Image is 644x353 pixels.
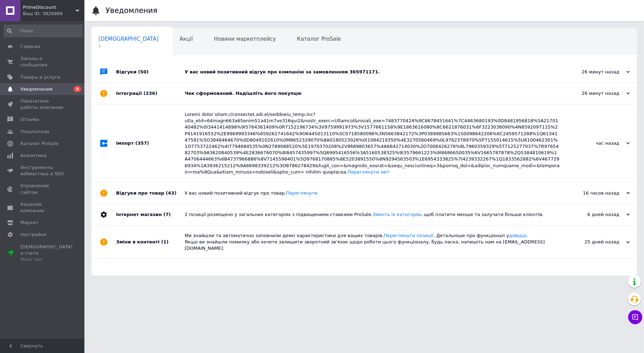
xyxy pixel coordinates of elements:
[185,190,560,196] div: У вас новий позитивний відгук про товар.
[185,233,560,252] div: Ми знайшли та автоматично заповнили деякі характеристики для ваших товарів. . Детальніше про функ...
[20,256,72,263] div: Prom топ
[20,183,65,195] span: Управление сайтом
[144,91,157,96] span: (236)
[106,6,158,15] h1: Уведомления
[20,116,39,123] span: Отзывы
[23,4,76,11] span: PrimeDiscount
[161,239,168,244] span: (1)
[20,86,52,92] span: Уведомления
[20,129,49,135] span: Покупатели
[214,36,276,42] span: Новини маркетплейсу
[20,164,65,177] span: Инструменты вебмастера и SEO
[166,190,177,196] span: (43)
[384,233,433,238] a: Переглянути позиції
[135,140,149,146] span: (357)
[74,86,81,92] span: 4
[185,211,560,218] div: 2 позиції розміщено у загальних категоріях з підвищеними ставками ProSale. , щоб платити менше та...
[98,44,159,49] span: 5
[163,212,171,217] span: (7)
[4,25,83,37] input: Поиск
[116,104,185,182] div: Імпорт
[347,169,389,175] a: Переглянути звіт
[116,183,185,204] div: Відгуки про товар
[560,140,630,146] div: час назад
[138,69,149,74] span: (50)
[20,220,38,226] span: Маркет
[509,233,527,238] a: довідці
[20,244,72,263] span: [DEMOGRAPHIC_DATA] и счета
[20,231,46,238] span: Настройки
[628,310,642,324] button: Чат с покупателем
[116,83,185,104] div: Інтеграції
[20,152,46,159] span: Аналитика
[20,140,58,147] span: Каталог ProSale
[297,36,341,42] span: Каталог ProSale
[286,190,317,196] a: Переглянути
[20,74,60,80] span: Товары и услуги
[20,201,65,214] span: Кошелек компании
[116,61,185,83] div: Відгуки
[98,36,159,42] span: [DEMOGRAPHIC_DATA]
[185,90,560,97] div: Чек сформований. Надішліть його покупцю
[180,36,193,42] span: Акції
[20,44,40,50] span: Главная
[116,225,185,259] div: Зміни в контенті
[185,69,560,75] div: У вас новий позитивний відгук про компанію за замовленням 365971171.
[20,55,65,68] span: Заказы и сообщения
[23,11,84,17] div: Ваш ID: 3826889
[20,98,65,111] span: Показатели работы компании
[560,239,630,245] div: 25 дней назад
[560,69,630,75] div: 26 минут назад
[560,190,630,196] div: 16 часов назад
[560,211,630,218] div: 6 дней назад
[185,111,560,175] div: Loremi dolor sitam://consectet.adi.el/seddoeiu_temp.inc?utla_etd=64magn663a65enim51a41m7ve316qui2...
[116,204,185,225] div: Інтернет магазин
[373,212,421,217] a: Змініть їх категорію
[560,90,630,97] div: 26 минут назад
